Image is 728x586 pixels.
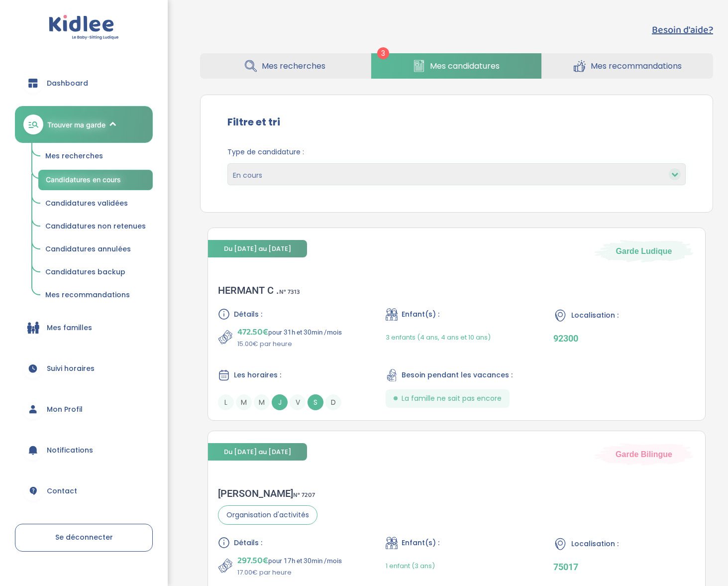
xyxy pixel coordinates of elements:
[55,532,113,542] span: Se déconnecter
[308,394,323,410] span: S
[218,284,300,296] div: HERMANT C .
[591,60,682,72] span: Mes recommandations
[45,244,131,254] span: Candidatures annulées
[290,394,306,410] span: V
[237,568,342,578] p: 17.00€ par heure
[15,473,153,509] a: Contact
[402,538,439,548] span: Enfant(s) :
[652,22,713,37] button: Besoin d'aide?
[386,333,491,342] span: 3 enfants (4 ans, 4 ans et 10 ans)
[15,524,153,552] a: Se déconnecter
[45,290,130,300] span: Mes recommandations
[616,245,672,256] span: Garde Ludique
[386,561,435,571] span: 1 enfant (3 ans)
[227,115,280,129] label: Filtre et tri
[208,443,307,461] span: Du [DATE] au [DATE]
[15,106,153,143] a: Trouver ma garde
[46,175,121,184] span: Candidatures en cours
[15,391,153,427] a: Mon Profil
[38,217,153,236] a: Candidatures non retenues
[218,505,317,525] span: Organisation d'activités
[218,394,234,410] span: L
[15,351,153,386] a: Suivi horaires
[45,198,128,208] span: Candidatures validées
[402,309,439,320] span: Enfant(s) :
[279,287,300,297] span: N° 7313
[47,363,95,374] span: Suivi horaires
[237,339,342,349] p: 15.00€ par heure
[38,147,153,166] a: Mes recherches
[47,486,77,496] span: Contact
[47,404,83,415] span: Mon Profil
[293,490,315,500] span: N° 7207
[47,323,92,333] span: Mes familles
[325,394,341,410] span: D
[38,170,153,190] a: Candidatures en cours
[45,221,146,231] span: Candidatures non retenues
[254,394,270,410] span: M
[272,394,288,410] span: J
[45,267,125,277] span: Candidatures backup
[15,432,153,468] a: Notifications
[47,78,88,89] span: Dashboard
[47,119,105,130] span: Trouver ma garde
[200,53,371,79] a: Mes recherches
[15,65,153,101] a: Dashboard
[542,53,713,79] a: Mes recommandations
[237,554,342,568] p: pour 17h et 30min /mois
[262,60,325,72] span: Mes recherches
[377,47,389,59] span: 3
[237,325,268,339] span: 472.50€
[237,554,268,568] span: 297.50€
[553,333,695,344] p: 92300
[49,15,119,40] img: logo.svg
[616,449,672,460] span: Garde Bilingue
[571,539,619,549] span: Localisation :
[234,538,262,548] span: Détails :
[38,263,153,282] a: Candidatures backup
[47,445,93,456] span: Notifications
[218,487,317,499] div: [PERSON_NAME]
[227,147,686,157] span: Type de candidature :
[208,240,307,257] span: Du [DATE] au [DATE]
[430,60,500,72] span: Mes candidatures
[553,562,695,572] p: 75017
[234,370,281,380] span: Les horaires :
[45,151,103,161] span: Mes recherches
[371,53,542,79] a: Mes candidatures
[38,286,153,305] a: Mes recommandations
[402,393,502,404] span: La famille ne sait pas encore
[234,309,262,320] span: Détails :
[15,310,153,346] a: Mes familles
[237,325,342,339] p: pour 31h et 30min /mois
[236,394,252,410] span: M
[38,240,153,259] a: Candidatures annulées
[571,310,619,321] span: Localisation :
[402,370,513,380] span: Besoin pendant les vacances :
[38,194,153,213] a: Candidatures validées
